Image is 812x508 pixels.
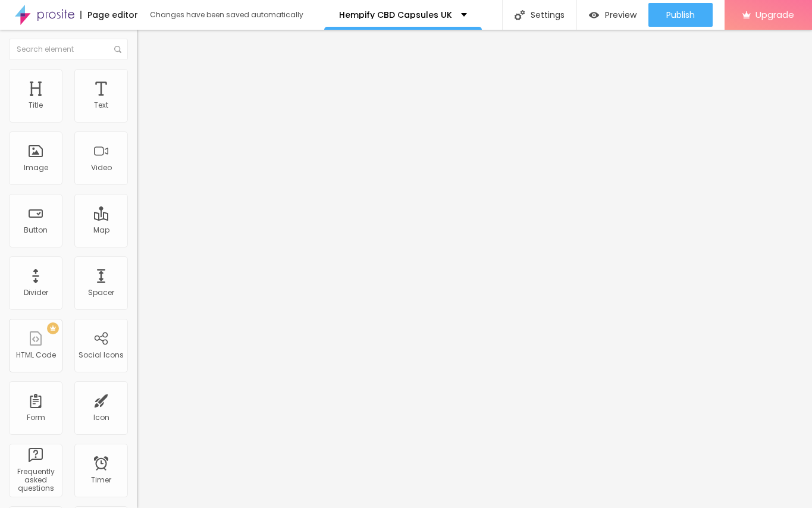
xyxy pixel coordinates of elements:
[589,10,599,20] img: view-1.svg
[150,11,303,18] div: Changes have been saved automatically
[577,3,648,27] button: Preview
[12,468,59,493] div: Frequently asked questions
[605,10,637,20] span: Preview
[88,289,114,297] div: Spacer
[79,351,124,359] div: Social Icons
[339,11,452,19] p: Hempify CBD Capsules UK
[648,3,713,27] button: Publish
[91,164,112,172] div: Video
[91,476,111,484] div: Timer
[24,164,48,172] div: Image
[93,413,109,422] div: Icon
[27,413,45,422] div: Form
[755,10,794,20] span: Upgrade
[24,226,48,234] div: Button
[29,101,43,109] div: Title
[515,10,525,20] img: Icone
[94,101,108,109] div: Text
[24,289,48,297] div: Divider
[137,30,812,508] iframe: Editor
[9,39,128,60] input: Search element
[666,10,695,20] span: Publish
[16,351,56,359] div: HTML Code
[80,11,138,19] div: Page editor
[114,46,121,53] img: Icone
[93,226,109,234] div: Map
